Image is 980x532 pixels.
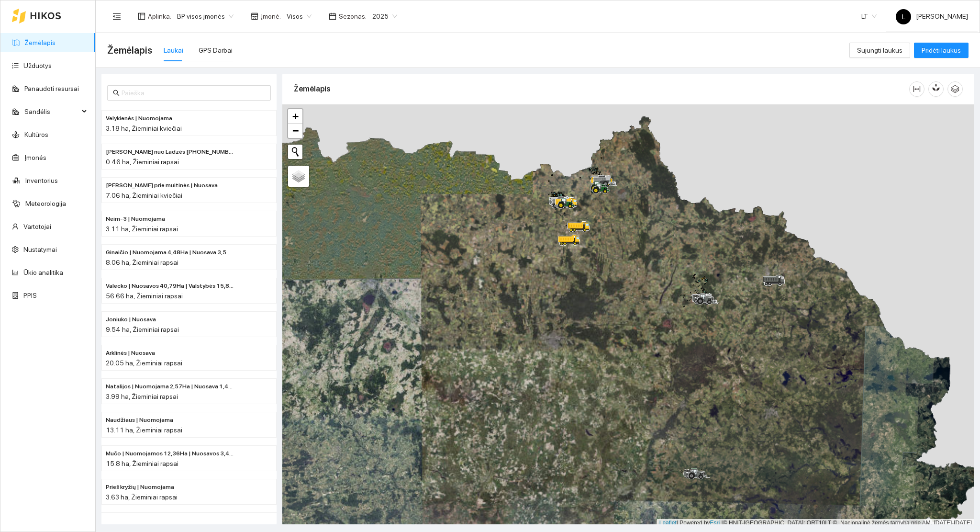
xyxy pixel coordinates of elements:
span: search [113,90,120,96]
span: 7.06 ha, Žieminiai kviečiai [106,192,182,199]
span: Naudžiaus | Nuomojama [106,416,173,425]
span: 13.11 ha, Žieminiai rapsai [106,426,182,434]
span: Sezonas : [339,11,367,22]
span: Sujungti laukus [857,45,902,56]
span: 2025 [372,9,397,23]
button: column-width [909,81,924,97]
a: Meteorologija [25,200,66,207]
div: Žemėlapis [294,75,909,102]
span: L [902,9,905,24]
span: Velykienės | Nuomojama [106,114,172,123]
span: menu-fold [112,12,121,21]
span: 3.99 ha, Žieminiai rapsai [106,393,178,400]
span: 56.66 ha, Žieminiai rapsai [106,292,183,300]
span: [PERSON_NAME] [896,12,968,20]
button: Sujungti laukus [849,43,910,58]
div: Laukai [164,45,183,56]
span: Valecko | Nuosavos 40,79Ha | Valstybės 15,87Ha [106,282,234,291]
a: Layers [288,166,309,187]
span: Įmonė : [261,11,281,22]
span: Ginaičio | Nuomojama 4,48Ha | Nuosava 3,58Ha [106,248,234,257]
span: column-width [910,85,924,93]
div: | Powered by © HNIT-[GEOGRAPHIC_DATA]; ORT10LT ©, Nacionalinė žemės tarnyba prie AM, [DATE]-[DATE] [657,519,974,527]
input: Paieška [122,88,265,98]
span: Rolando prie muitinės | Nuosava [106,181,218,190]
a: Vartotojai [23,223,51,230]
span: 3.63 ha, Žieminiai rapsai [106,493,178,501]
a: Sujungti laukus [849,46,910,54]
span: Aplinka : [148,11,171,22]
span: layout [138,12,145,20]
a: Įmonės [24,154,46,161]
a: Žemėlapis [24,39,56,46]
a: Leaflet [659,520,677,526]
span: Žemėlapis [107,43,152,58]
a: Zoom in [288,109,302,124]
span: Sandėlis [24,102,79,121]
span: Neim-3 | Nuomojama [106,215,165,224]
span: LT [861,9,877,23]
a: Esri [710,520,720,526]
span: 8.06 ha, Žieminiai rapsai [106,259,178,266]
button: Initiate a new search [288,145,302,159]
a: Užduotys [23,62,52,69]
a: Pridėti laukus [914,46,969,54]
span: 9.54 ha, Žieminiai rapsai [106,326,179,333]
span: Natalijos | Nuomojama 2,57Ha | Nuosava 1,42Ha [106,382,234,391]
span: 15.8 ha, Žieminiai rapsai [106,460,178,467]
span: Paškevičiaus Felikso nuo Ladzės (2) 229525-2470 - 2 [106,147,234,157]
button: Pridėti laukus [914,43,969,58]
span: + [292,110,299,122]
span: shop [251,12,258,20]
span: calendar [329,12,336,20]
a: Panaudoti resursai [24,85,79,92]
span: 20.05 ha, Žieminiai rapsai [106,359,182,367]
span: 0.46 ha, Žieminiai rapsai [106,158,179,166]
a: PPIS [23,292,37,299]
a: Kultūros [24,131,48,138]
span: BP visos įmonės [177,9,234,23]
span: | [722,520,723,526]
span: − [292,125,299,136]
a: Nustatymai [23,246,57,253]
a: Inventorius [25,177,58,184]
span: Mučo | Nuomojamos 12,36Ha | Nuosavos 3,44Ha [106,449,234,458]
span: Pridėti laukus [922,45,961,56]
span: 3.11 ha, Žieminiai rapsai [106,225,178,233]
span: 3.18 ha, Žieminiai kviečiai [106,125,182,132]
a: Ūkio analitika [23,269,63,276]
span: Joniuko | Nuosava [106,315,156,324]
span: Arklinės | Nuosava [106,349,155,358]
span: Visos [287,9,312,23]
div: GPS Darbai [199,45,233,56]
a: Zoom out [288,124,302,138]
button: menu-fold [107,7,126,26]
span: Prieš kryžių | Nuomojama [106,483,174,492]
